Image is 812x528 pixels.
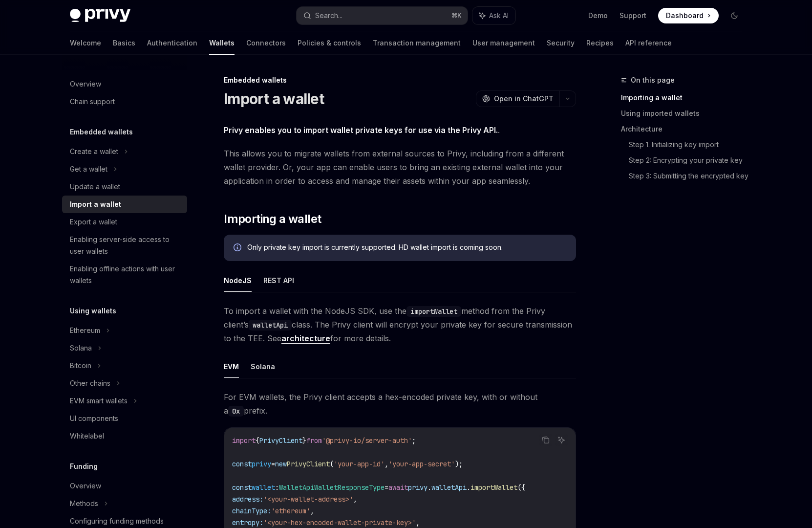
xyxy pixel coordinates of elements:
a: Recipes [586,31,614,55]
span: chainType: [232,506,271,515]
span: This allows you to migrate wallets from external sources to Privy, including from a different wal... [224,147,576,188]
h1: Import a wallet [224,90,324,108]
span: ); [455,460,463,468]
div: Configuring funding methods [70,515,164,527]
a: Whitelabel [62,427,187,445]
a: Connectors [246,31,286,55]
span: '@privy-io/server-auth' [322,436,412,445]
span: } [302,436,306,445]
a: Step 3: Submitting the encrypted key [629,168,750,184]
a: Security [547,31,575,55]
span: ({ [517,483,525,492]
span: : [275,483,279,492]
a: Update a wallet [62,178,187,196]
span: . [467,483,470,492]
div: Update a wallet [70,181,120,193]
span: Ask AI [489,11,509,21]
a: UI components [62,410,187,427]
span: wallet [252,483,275,492]
span: PrivyClient [259,436,302,445]
span: Importing a wallet [224,211,321,227]
div: Other chains [70,377,110,389]
span: WalletApiWalletResponseType [279,483,385,492]
span: ⌘ K [451,12,462,20]
span: On this page [631,74,675,86]
a: Enabling offline actions with user wallets [62,260,187,289]
div: Methods [70,498,98,509]
a: Architecture [621,121,750,137]
div: Whitelabel [70,430,104,442]
span: privy [408,483,427,492]
a: Chain support [62,93,187,110]
a: Welcome [70,31,101,55]
div: Import a wallet [70,198,121,210]
span: entropy: [232,518,263,527]
svg: Info [234,243,243,253]
h5: Embedded wallets [70,126,133,138]
img: dark logo [70,9,130,22]
div: Solana [70,342,92,354]
span: PrivyClient [287,460,330,468]
button: Toggle dark mode [727,8,742,23]
span: , [353,495,357,504]
code: 0x [228,406,244,417]
div: Chain support [70,96,115,108]
a: Step 1. Initializing key import [629,137,750,153]
a: Wallets [209,31,235,55]
span: Open in ChatGPT [494,94,554,104]
span: . [427,483,431,492]
button: NodeJS [224,269,252,292]
span: For EVM wallets, the Privy client accepts a hex-encoded private key, with or without a prefix. [224,390,576,418]
a: Authentication [147,31,197,55]
a: API reference [625,31,672,55]
a: Overview [62,75,187,93]
strong: Privy enables you to import wallet private keys for use via the Privy API. [224,125,498,135]
a: Transaction management [373,31,461,55]
span: , [416,518,420,527]
span: walletApi [431,483,467,492]
div: Export a wallet [70,216,117,228]
a: Policies & controls [298,31,361,55]
button: Search...⌘K [297,7,468,24]
a: Enabling server-side access to user wallets [62,231,187,260]
span: import [232,436,256,445]
div: EVM smart wallets [70,395,128,407]
span: const [232,483,252,492]
span: await [388,483,408,492]
div: Only private key import is currently supported. HD wallet import is coming soon. [247,242,566,253]
div: Create a wallet [70,146,118,157]
span: 'your-app-secret' [388,460,455,468]
span: To import a wallet with the NodeJS SDK, use the method from the Privy client’s class. The Privy c... [224,304,576,345]
a: architecture [281,333,330,344]
div: Overview [70,78,101,90]
span: ; [412,436,416,445]
a: Export a wallet [62,213,187,231]
div: Embedded wallets [224,75,576,85]
h5: Using wallets [70,305,116,317]
span: const [232,460,252,468]
span: ( [330,460,334,468]
span: = [385,483,388,492]
span: privy [252,460,271,468]
span: '<your-hex-encoded-wallet-private-key>' [263,518,416,527]
button: Ask AI [555,434,568,446]
button: Ask AI [472,7,515,24]
span: new [275,460,287,468]
span: Dashboard [666,11,704,21]
span: importWallet [470,483,517,492]
h5: Funding [70,461,98,472]
a: Importing a wallet [621,90,750,106]
button: Solana [251,355,275,378]
a: Step 2: Encrypting your private key [629,153,750,168]
a: Using imported wallets [621,106,750,121]
div: Enabling server-side access to user wallets [70,234,181,257]
div: Overview [70,480,101,492]
a: Basics [113,31,135,55]
a: Import a wallet [62,196,187,213]
a: Demo [588,11,608,21]
a: Dashboard [658,8,719,23]
a: Overview [62,477,187,495]
code: walletApi [249,320,292,330]
div: Ethereum [70,325,100,336]
span: 'your-app-id' [334,460,385,468]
